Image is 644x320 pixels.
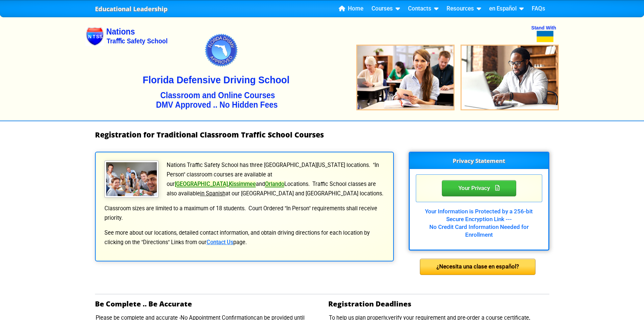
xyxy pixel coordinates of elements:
a: [GEOGRAPHIC_DATA] [175,181,228,187]
a: Orlando [265,181,284,187]
a: Contacts [405,4,441,14]
p: Nations Traffic Safety School has three [GEOGRAPHIC_DATA][US_STATE] locations. "In Person" classr... [104,161,385,198]
a: ¿Necesita una clase en español? [420,263,535,270]
p: Classroom sizes are limited to a maximum of 18 students. Court Ordered "In Person" requirements s... [104,204,385,223]
a: Courses [369,4,403,14]
img: Traffic School Students [104,161,159,198]
h1: Registration for Traditional Classroom Traffic School Courses [95,131,549,139]
img: Nations Traffic School - Your DMV Approved Florida Traffic School [86,12,559,121]
a: Resources [444,4,484,14]
a: Kissimmee [229,181,256,187]
h2: Registration Deadlines [328,300,549,308]
p: See more about our locations, detailed contact information, and obtain driving directions for eac... [104,228,385,247]
div: ¿Necesita una clase en español? [420,259,535,275]
a: FAQs [529,4,548,14]
a: Home [336,4,366,14]
h3: Privacy Statement [410,153,548,169]
a: en Español [486,4,526,14]
div: Your Information is Protected by a 256-bit Secure Encryption Link --- No Credit Card Information ... [416,202,542,239]
h2: Be Complete .. Be Accurate [95,300,316,308]
div: Privacy Statement [442,180,516,196]
a: Educational Leadership [95,3,168,15]
u: in Spanish [200,190,225,197]
a: Your Privacy [442,184,516,192]
a: Contact Us [207,239,233,246]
